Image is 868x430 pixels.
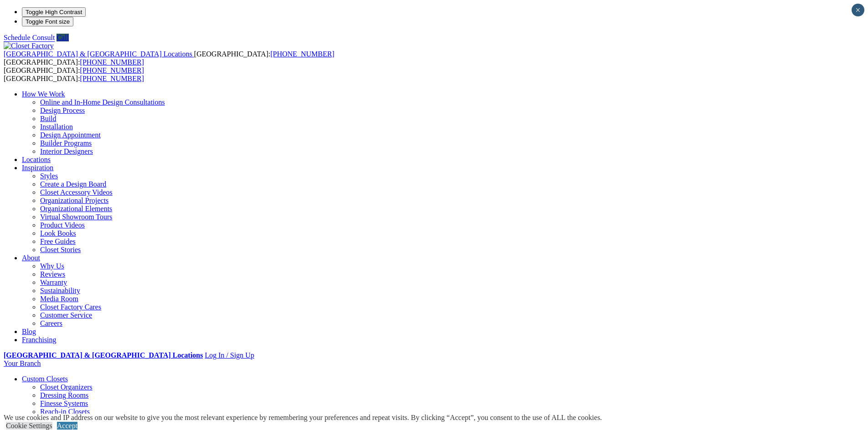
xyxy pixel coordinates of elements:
[4,351,203,359] a: [GEOGRAPHIC_DATA] & [GEOGRAPHIC_DATA] Locations
[40,303,101,311] a: Closet Factory Cares
[40,188,113,196] a: Closet Accessory Videos
[40,287,80,294] a: Sustainability
[40,391,88,399] a: Dressing Rooms
[22,336,56,344] a: Franchising
[4,66,144,82] span: [GEOGRAPHIC_DATA]: [GEOGRAPHIC_DATA]:
[40,205,112,212] a: Organizational Elements
[4,50,192,58] span: [GEOGRAPHIC_DATA] & [GEOGRAPHIC_DATA] Locations
[40,383,92,391] a: Closet Organizers
[6,422,52,430] a: Cookie Settings
[22,17,73,26] button: Toggle Font size
[40,319,62,327] a: Careers
[40,311,92,319] a: Customer Service
[4,50,194,58] a: [GEOGRAPHIC_DATA] & [GEOGRAPHIC_DATA] Locations
[40,278,67,286] a: Warranty
[22,156,51,163] a: Locations
[22,254,40,262] a: About
[40,180,106,188] a: Create a Design Board
[40,229,76,237] a: Look Books
[40,172,58,180] a: Styles
[4,50,334,66] span: [GEOGRAPHIC_DATA]: [GEOGRAPHIC_DATA]:
[40,147,93,155] a: Interior Designers
[40,131,101,139] a: Design Appointment
[270,50,334,58] a: [PHONE_NUMBER]
[40,238,76,245] a: Free Guides
[80,66,144,74] a: [PHONE_NUMBER]
[40,139,92,147] a: Builder Programs
[4,34,55,41] a: Schedule Consult
[40,123,73,131] a: Installation
[40,197,108,204] a: Organizational Projects
[22,328,36,335] a: Blog
[4,414,602,422] div: We use cookies and IP address on our website to give you the most relevant experience by remember...
[56,34,69,41] a: Call
[40,115,56,122] a: Build
[40,295,78,303] a: Media Room
[40,213,113,221] a: Virtual Showroom Tours
[26,9,82,15] span: Toggle High Contrast
[22,164,53,172] a: Inspiration
[4,42,54,50] img: Closet Factory
[40,408,90,415] a: Reach-in Closets
[40,262,64,270] a: Why Us
[40,106,85,114] a: Design Process
[22,375,68,383] a: Custom Closets
[40,270,65,278] a: Reviews
[4,359,41,367] a: Your Branch
[40,246,81,253] a: Closet Stories
[80,75,144,82] a: [PHONE_NUMBER]
[205,351,254,359] a: Log In / Sign Up
[40,98,165,106] a: Online and In-Home Design Consultations
[22,7,86,17] button: Toggle High Contrast
[22,90,65,98] a: How We Work
[852,4,864,16] button: Close
[40,221,85,229] a: Product Videos
[26,18,70,25] span: Toggle Font size
[40,400,88,407] a: Finesse Systems
[57,422,77,430] a: Accept
[80,58,144,66] a: [PHONE_NUMBER]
